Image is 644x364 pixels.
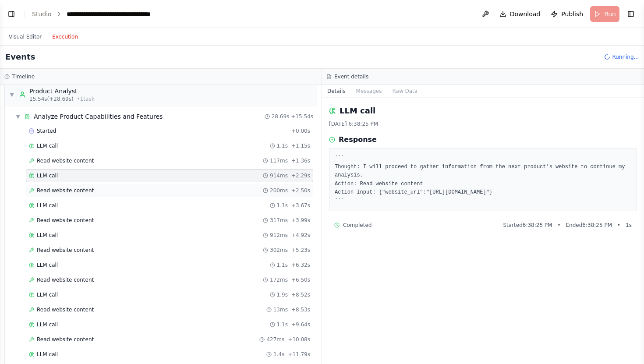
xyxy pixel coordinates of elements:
span: Completed [343,222,372,229]
span: LLM call [37,321,58,328]
div: Analyze Product Capabilities and Features [34,112,163,121]
nav: breadcrumb [32,10,165,18]
span: Read website content [37,306,94,313]
span: 1 s [626,222,632,229]
h3: Response [339,134,377,145]
button: Raw Data [387,85,423,97]
span: Ended 6:38:25 PM [566,222,612,229]
button: Download [496,6,544,22]
span: + 2.29s [291,172,310,179]
span: 1.4s [273,351,284,358]
span: Started 6:38:25 PM [503,222,552,229]
span: + 6.50s [291,276,310,283]
span: 1.1s [277,262,288,269]
span: + 3.67s [291,202,310,209]
span: 1.9s [277,291,288,298]
span: LLM call [37,142,58,149]
span: Started [37,127,56,134]
span: 15.54s (+28.69s) [29,95,74,102]
span: 200ms [270,187,288,194]
span: + 4.92s [291,232,310,239]
span: Read website content [37,247,94,254]
span: LLM call [37,351,58,358]
span: + 6.32s [291,262,310,269]
span: + 3.99s [291,217,310,224]
span: • [617,222,620,229]
span: ▼ [9,91,14,98]
span: LLM call [37,202,58,209]
span: 427ms [266,336,284,343]
span: + 11.79s [288,351,310,358]
span: + 5.23s [291,247,310,254]
span: 914ms [270,172,288,179]
span: Read website content [37,157,94,164]
span: LLM call [37,262,58,269]
span: LLM call [37,291,58,298]
span: 28.69s [272,113,290,120]
span: + 9.64s [291,321,310,328]
span: 317ms [270,217,288,224]
button: Execution [47,32,83,42]
span: + 2.50s [291,187,310,194]
span: 117ms [270,157,288,164]
a: Studio [32,11,52,18]
h2: Events [5,51,35,63]
span: LLM call [37,232,58,239]
button: Publish [547,6,587,22]
span: • 1 task [77,95,95,102]
span: 13ms [273,306,288,313]
span: + 8.52s [291,291,310,298]
span: 1.1s [277,321,288,328]
span: 172ms [270,276,288,283]
h3: Timeline [12,73,35,80]
span: 302ms [270,247,288,254]
span: 912ms [270,232,288,239]
span: 1.1s [277,202,288,209]
pre: ``` Thought: I will proceed to gather information from the next product's website to continue my ... [335,154,631,205]
span: Publish [561,10,583,18]
button: Visual Editor [4,32,47,42]
h3: Event details [334,73,368,80]
span: + 1.15s [291,142,310,149]
div: [DATE] 6:38:25 PM [329,120,637,127]
span: LLM call [37,172,58,179]
span: Read website content [37,276,94,283]
span: Read website content [37,217,94,224]
span: 1.1s [277,142,288,149]
span: Download [510,10,541,18]
span: ▼ [15,113,21,120]
button: Show left sidebar [5,8,18,20]
span: + 0.00s [291,127,310,134]
h2: LLM call [340,105,375,117]
button: Details [322,85,351,97]
span: Read website content [37,336,94,343]
span: • [557,222,560,229]
button: Show right sidebar [625,8,637,20]
span: Running... [612,53,639,60]
button: Messages [351,85,387,97]
div: Product Analyst [29,87,95,95]
span: + 1.36s [291,157,310,164]
span: + 15.54s [291,113,313,120]
span: + 10.08s [288,336,310,343]
span: + 8.53s [291,306,310,313]
span: Read website content [37,187,94,194]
